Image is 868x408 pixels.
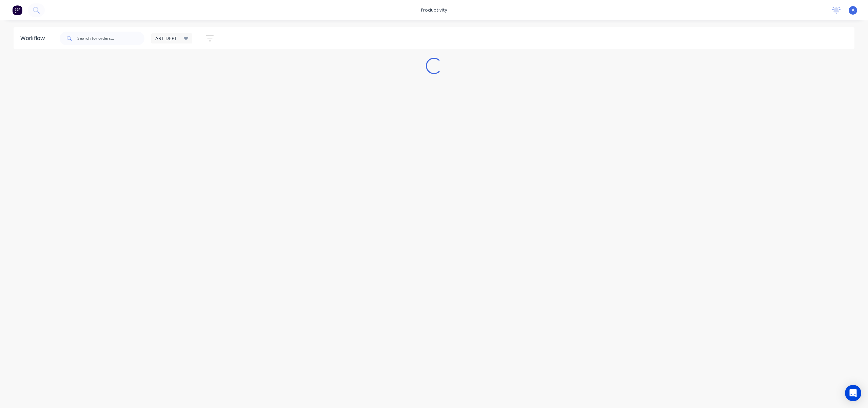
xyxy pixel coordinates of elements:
div: Workflow [20,34,48,42]
input: Search for orders... [77,32,144,45]
span: ART DEPT [155,35,177,42]
span: A [852,7,854,13]
div: productivity [418,5,451,15]
div: Open Intercom Messenger [845,385,861,401]
img: Factory [12,5,22,15]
